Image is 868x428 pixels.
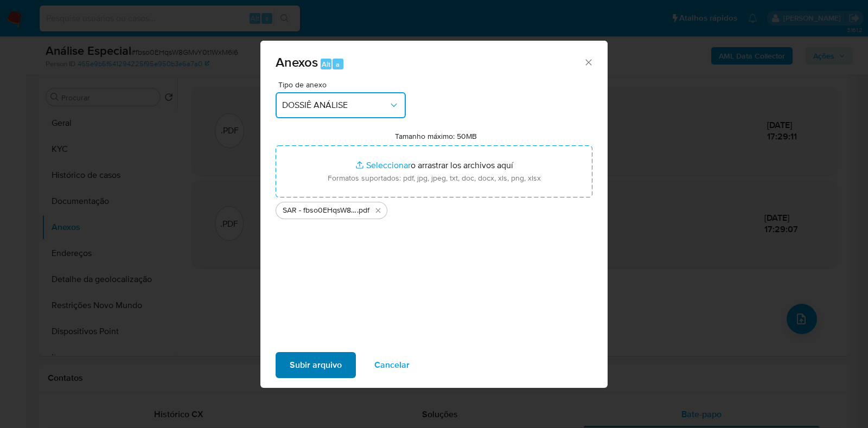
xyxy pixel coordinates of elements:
[290,353,342,377] span: Subir arquivo
[374,353,410,377] span: Cancelar
[322,59,330,69] span: Alt
[372,204,385,217] button: Eliminar SAR - fbso0EHqsW8GMvY0t1WxM6i6 - CPF 10786366648 - RAFAEL ALVES DA SILVA.pdf
[276,53,318,72] span: Anexos
[395,131,477,141] label: Tamanho máximo: 50MB
[336,59,340,69] span: a
[282,100,388,111] span: DOSSIÊ ANÁLISE
[278,81,409,88] span: Tipo de anexo
[276,352,356,378] button: Subir arquivo
[276,197,592,219] ul: Archivos seleccionados
[583,57,593,67] button: Cerrar
[276,92,406,118] button: DOSSIÊ ANÁLISE
[283,205,357,216] span: SAR - fbso0EHqsW8GMvY0t1WxM6i6 - CPF 10786366648 - [PERSON_NAME]
[357,205,369,216] span: .pdf
[360,352,424,378] button: Cancelar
